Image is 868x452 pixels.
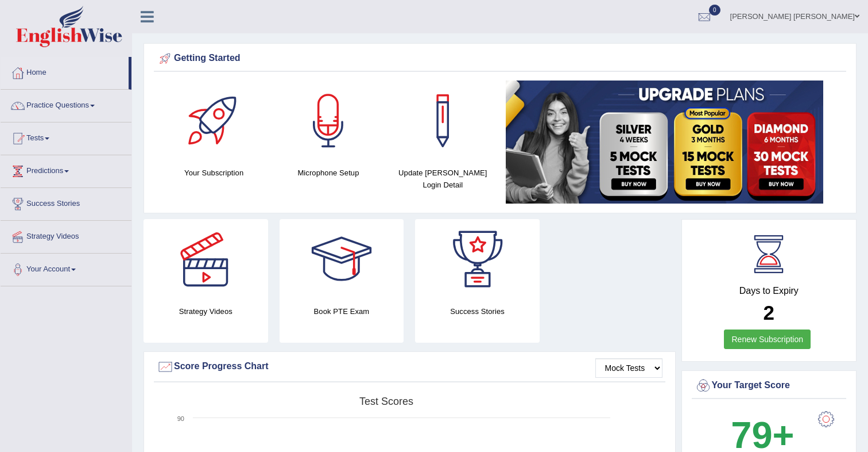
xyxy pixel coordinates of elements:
h4: Microphone Setup [277,167,379,179]
a: Home [1,57,129,86]
div: Your Target Score [695,377,844,394]
span: 0 [709,5,720,16]
b: 2 [764,301,774,324]
tspan: Test scores [359,396,413,407]
div: Score Progress Chart [157,358,662,376]
h4: Book PTE Exam [280,305,404,317]
h4: Success Stories [415,305,540,317]
h4: Days to Expiry [695,286,844,296]
div: Getting Started [157,50,843,67]
h4: Your Subscription [162,167,265,179]
a: Practice Questions [1,90,131,118]
a: Predictions [1,155,131,184]
h4: Update [PERSON_NAME] Login Detail [392,167,494,191]
a: Tests [1,122,131,151]
a: Your Account [1,254,131,282]
text: 90 [177,415,184,422]
img: small5.jpg [506,81,823,204]
h4: Strategy Videos [144,305,268,317]
a: Success Stories [1,188,131,217]
a: Renew Subscription [724,330,811,349]
a: Strategy Videos [1,221,131,250]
